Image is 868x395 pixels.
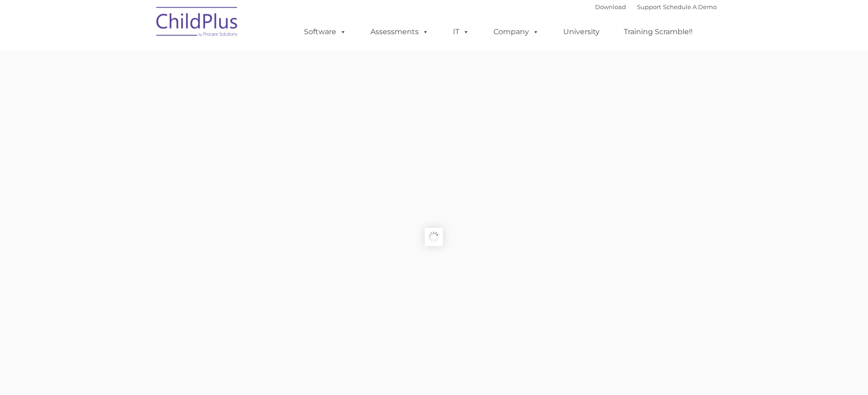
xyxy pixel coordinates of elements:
[444,23,478,41] a: IT
[295,23,355,41] a: Software
[637,3,661,10] a: Support
[484,23,548,41] a: Company
[595,3,626,10] a: Download
[361,23,438,41] a: Assessments
[595,3,717,10] font: |
[152,0,243,46] img: ChildPlus by Procare Solutions
[663,3,717,10] a: Schedule A Demo
[554,23,609,41] a: University
[615,23,702,41] a: Training Scramble!!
